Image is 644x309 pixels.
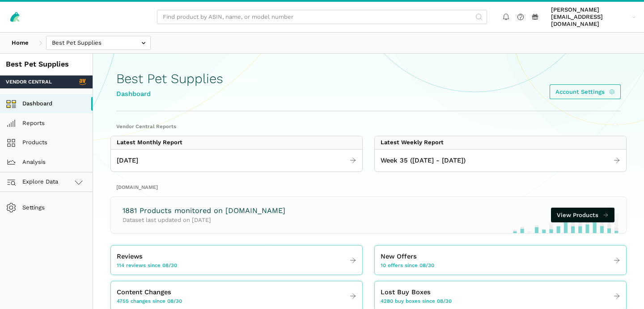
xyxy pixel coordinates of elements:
a: Week 35 ([DATE] - [DATE]) [375,153,626,169]
span: Week 35 ([DATE] - [DATE]) [381,155,466,166]
span: New Offers [381,251,417,262]
a: Content Changes 4755 changes since 08/30 [111,284,362,308]
span: Vendor Central [6,78,52,85]
a: New Offers 10 offers since 08/30 [375,249,626,272]
span: Lost Buy Boxes [381,287,431,297]
h1: Best Pet Supplies [116,71,223,86]
h2: [DOMAIN_NAME] [116,184,621,191]
p: Dataset last updated on [DATE] [123,216,285,225]
input: Best Pet Supplies [46,36,151,50]
span: Explore Data [9,177,59,188]
div: Latest Weekly Report [381,139,444,146]
span: 10 offers since 08/30 [381,262,434,269]
span: Content Changes [117,287,171,297]
a: Reviews 114 reviews since 08/30 [111,249,362,272]
h2: Vendor Central Reports [116,123,621,130]
a: Lost Buy Boxes 4280 buy boxes since 08/30 [375,284,626,308]
span: [PERSON_NAME][EMAIL_ADDRESS][DOMAIN_NAME] [551,6,629,28]
div: Dashboard [116,89,223,99]
a: Account Settings [550,84,621,99]
span: 4755 changes since 08/30 [117,297,182,305]
span: 4280 buy boxes since 08/30 [381,297,452,305]
a: View Products [551,208,614,222]
span: Reviews [117,251,143,262]
h3: 1881 Products monitored on [DOMAIN_NAME] [123,206,285,216]
span: 114 reviews since 08/30 [117,262,177,269]
div: Latest Monthly Report [117,139,182,146]
span: [DATE] [117,155,138,166]
a: [PERSON_NAME][EMAIL_ADDRESS][DOMAIN_NAME] [548,5,639,29]
a: [DATE] [111,153,362,169]
div: Best Pet Supplies [6,59,87,70]
span: View Products [557,211,598,220]
a: Home [6,36,34,50]
input: Find product by ASIN, name, or model number [157,10,487,25]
